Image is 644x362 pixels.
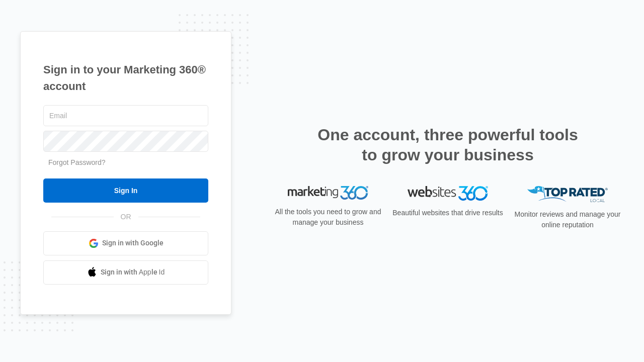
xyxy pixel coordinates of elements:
[511,209,624,230] p: Monitor reviews and manage your online reputation
[408,186,488,201] img: Websites 360
[48,158,106,166] a: Forgot Password?
[101,267,165,278] span: Sign in with Apple Id
[527,186,608,203] img: Top Rated Local
[102,238,164,248] span: Sign in with Google
[114,212,138,222] span: OR
[43,61,208,95] h1: Sign in to your Marketing 360® account
[43,105,208,126] input: Email
[288,186,368,200] img: Marketing 360
[314,125,581,165] h2: One account, three powerful tools to grow your business
[43,260,208,285] a: Sign in with Apple Id
[43,231,208,255] a: Sign in with Google
[272,207,384,228] p: All the tools you need to grow and manage your business
[391,208,504,218] p: Beautiful websites that drive results
[43,178,208,203] input: Sign In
